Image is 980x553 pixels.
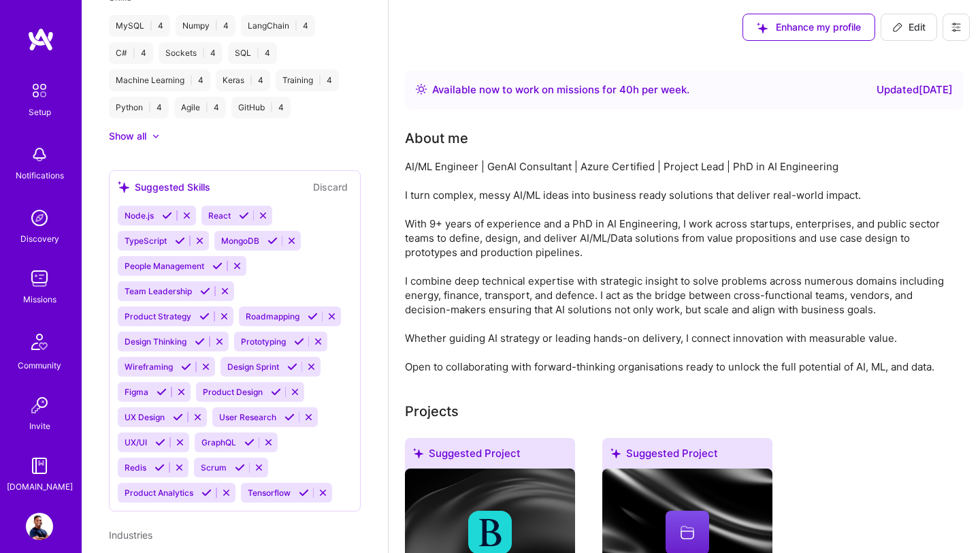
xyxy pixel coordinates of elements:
[318,488,328,498] i: Reject
[109,97,169,118] div: Python 4
[125,387,148,397] span: Figma
[228,42,277,64] div: SQL 4
[176,15,235,37] div: Numpy 4
[118,180,210,194] div: Suggested Skills
[109,129,146,143] div: Show all
[155,437,165,447] i: Accept
[416,84,427,95] img: Availability
[405,159,949,374] div: AI/ML Engineer | GenAI Consultant | Azure Certified | Project Lead | PhD in AI Engineering I turn...
[432,82,689,98] div: Available now to work on missions for h per week .
[287,362,297,372] i: Accept
[610,448,621,458] i: icon SuggestedTeams
[413,448,423,458] i: icon SuggestedTeams
[271,387,281,397] i: Accept
[263,437,274,447] i: Reject
[29,105,51,119] div: Setup
[258,210,268,221] i: Reject
[284,412,295,422] i: Accept
[125,362,173,372] span: Wireframing
[199,311,210,321] i: Accept
[193,412,203,422] i: Reject
[201,488,212,498] i: Accept
[200,286,210,296] i: Accept
[125,462,146,473] span: Redis
[20,232,59,246] div: Discovery
[173,412,183,422] i: Accept
[26,204,53,232] img: discovery
[231,97,291,118] div: GitHub 4
[309,179,352,195] button: Discard
[254,462,264,473] i: Reject
[892,20,926,34] span: Edit
[327,311,337,321] i: Reject
[602,438,772,474] div: Suggested Project
[175,437,185,447] i: Reject
[154,462,165,473] i: Accept
[201,437,236,447] span: GraphQL
[118,181,129,193] i: icon SuggestedTeams
[109,42,153,64] div: C# 4
[23,292,56,306] div: Missions
[241,15,315,37] div: LangChain 4
[215,20,218,31] span: |
[23,326,56,358] img: Community
[405,128,468,148] div: About me
[405,438,575,474] div: Suggested Project
[208,210,231,221] span: React
[877,82,953,98] div: Updated [DATE]
[235,462,245,473] i: Accept
[212,261,223,271] i: Accept
[201,362,211,372] i: Reject
[125,412,165,422] span: UX Design
[239,210,249,221] i: Accept
[26,452,53,479] img: guide book
[125,210,154,221] span: Node.js
[109,529,152,541] span: Industries
[206,102,208,113] span: |
[202,48,205,59] span: |
[881,14,937,41] button: Edit
[257,48,259,59] span: |
[195,336,205,347] i: Accept
[290,387,300,397] i: Reject
[125,311,191,321] span: Product Strategy
[201,462,227,473] span: Scrum
[26,141,53,168] img: bell
[241,336,286,347] span: Prototyping
[308,311,318,321] i: Accept
[181,362,191,372] i: Accept
[125,286,192,296] span: Team Leadership
[175,236,185,246] i: Accept
[221,488,231,498] i: Reject
[304,412,314,422] i: Reject
[214,336,225,347] i: Reject
[109,69,210,91] div: Machine Learning 4
[250,75,252,86] span: |
[299,488,309,498] i: Accept
[276,69,339,91] div: Training 4
[159,42,223,64] div: Sockets 4
[306,362,316,372] i: Reject
[26,392,53,419] img: Invite
[25,76,54,105] img: setup
[190,75,193,86] span: |
[157,387,167,397] i: Accept
[16,168,64,183] div: Notifications
[195,236,205,246] i: Reject
[7,479,73,494] div: [DOMAIN_NAME]
[26,265,53,292] img: teamwork
[125,437,147,447] span: UX/UI
[295,20,297,31] span: |
[267,236,278,246] i: Accept
[203,387,263,397] span: Product Design
[125,236,167,246] span: TypeScript
[405,401,459,422] div: Projects
[227,362,279,372] span: Design Sprint
[125,261,204,271] span: People Management
[219,311,229,321] i: Reject
[133,48,135,59] span: |
[125,336,186,347] span: Design Thinking
[125,488,193,498] span: Product Analytics
[26,513,53,540] img: User Avatar
[287,236,297,246] i: Reject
